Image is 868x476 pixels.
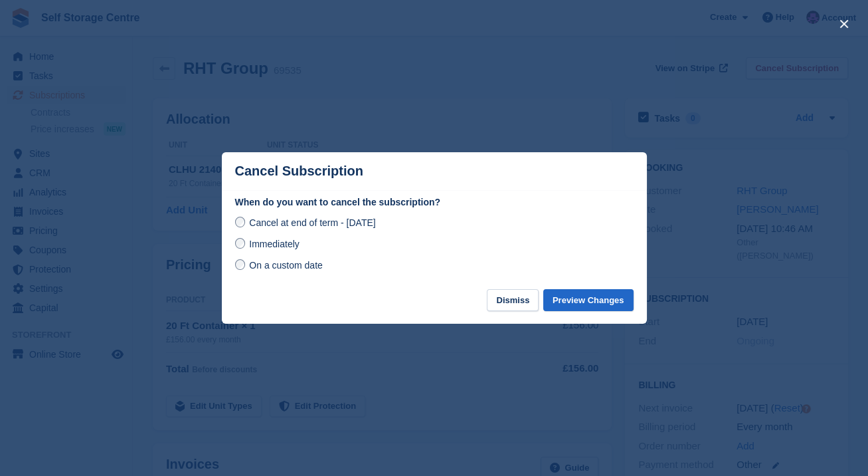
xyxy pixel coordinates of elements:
[235,259,246,270] input: On a custom date
[235,195,634,209] label: When do you want to cancel the subscription?
[249,239,299,249] span: Immediately
[235,238,246,249] input: Immediately
[833,13,855,35] button: close
[487,289,539,311] button: Dismiss
[543,289,634,311] button: Preview Changes
[235,164,363,179] p: Cancel Subscription
[249,260,323,271] span: On a custom date
[235,217,246,227] input: Cancel at end of term - [DATE]
[249,217,375,228] span: Cancel at end of term - [DATE]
